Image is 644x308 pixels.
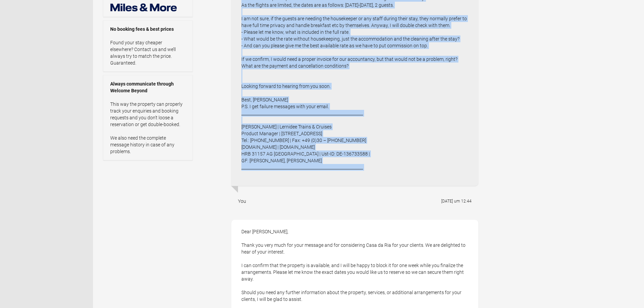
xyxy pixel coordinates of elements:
div: You [238,198,246,205]
strong: Always communicate through Welcome Beyond [110,80,186,94]
p: This way the property can properly track your enquiries and booking requests and you don’t loose ... [110,101,186,155]
p: Found your stay cheaper elsewhere? Contact us and we’ll always try to match the price. Guaranteed. [110,39,186,66]
strong: No booking fees & best prices [110,26,186,32]
flynt-date-display: [DATE] um 12:44 [441,199,472,204]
